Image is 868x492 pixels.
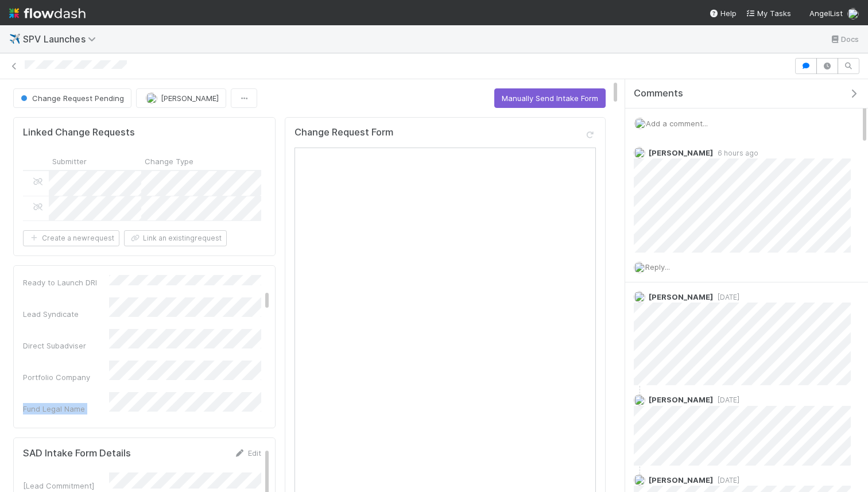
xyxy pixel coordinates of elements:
a: Edit [234,448,261,458]
img: avatar_0a9e60f7-03da-485c-bb15-a40c44fcec20.png [634,147,645,158]
a: My Tasks [746,7,791,19]
button: Link an existingrequest [124,230,227,246]
h5: Linked Change Requests [23,127,135,138]
span: My Tasks [746,9,791,18]
h5: SAD Intake Form Details [23,448,131,459]
div: Direct Subadviser [23,340,109,351]
div: Lead Syndicate [23,308,109,320]
span: [PERSON_NAME] [649,475,713,485]
span: Submitter [52,156,87,167]
span: SPV Launches [23,33,102,45]
a: Docs [830,32,859,46]
span: [PERSON_NAME] [649,148,713,157]
span: [DATE] [713,396,739,404]
div: Fund Legal Name [23,403,109,414]
span: Change Type [145,156,193,167]
img: avatar_04f2f553-352a-453f-b9fb-c6074dc60769.png [634,394,645,406]
img: avatar_04f2f553-352a-453f-b9fb-c6074dc60769.png [634,474,645,486]
div: [Lead Commitment] [23,480,109,491]
img: avatar_0a9e60f7-03da-485c-bb15-a40c44fcec20.png [634,291,645,303]
span: [PERSON_NAME] [649,292,713,301]
img: avatar_0a9e60f7-03da-485c-bb15-a40c44fcec20.png [634,118,646,129]
span: [PERSON_NAME] [649,395,713,404]
div: Portfolio Company [23,371,109,383]
span: ✈️ [9,34,21,44]
span: AngelList [809,9,843,18]
span: Add a comment... [646,119,708,128]
img: avatar_0a9e60f7-03da-485c-bb15-a40c44fcec20.png [634,262,645,273]
img: avatar_0a9e60f7-03da-485c-bb15-a40c44fcec20.png [847,8,859,20]
span: 6 hours ago [713,149,758,157]
div: Ready to Launch DRI [23,277,109,288]
span: Comments [634,88,683,99]
button: Create a newrequest [23,230,119,246]
span: Reply... [645,262,670,272]
div: Help [709,7,737,19]
span: [DATE] [713,293,739,301]
span: [DATE] [713,476,739,485]
h5: Change Request Form [294,127,393,138]
button: Manually Send Intake Form [494,88,606,108]
img: logo-inverted-e16ddd16eac7371096b0.svg [9,3,86,23]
